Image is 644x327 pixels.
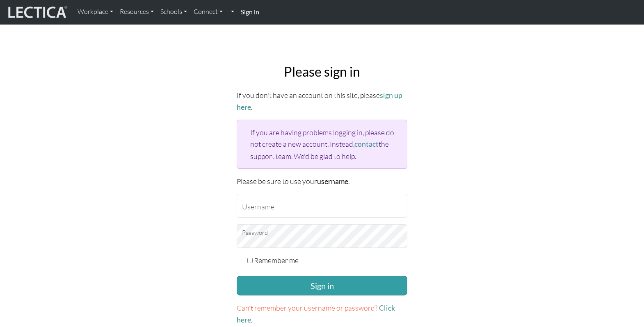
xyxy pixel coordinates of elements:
div: If you are having problems logging in, please do not create a new account. Instead, the support t... [237,120,407,168]
strong: username [317,177,348,186]
a: Resources [116,3,157,20]
strong: Sign in [241,8,259,16]
p: Please be sure to use your . [237,175,407,187]
a: Workplace [74,3,116,20]
button: Sign in [237,276,407,295]
a: Schools [157,3,190,20]
h2: Please sign in [237,64,407,79]
input: Username [237,194,407,218]
span: Can't remember your username or password? [237,303,378,312]
a: Connect [190,3,226,20]
a: contact [354,140,379,148]
img: lecticalive [6,5,68,20]
p: . [237,302,407,326]
label: Remember me [254,254,299,266]
p: If you don't have an account on this site, please . [237,89,407,113]
a: Sign in [238,3,263,21]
